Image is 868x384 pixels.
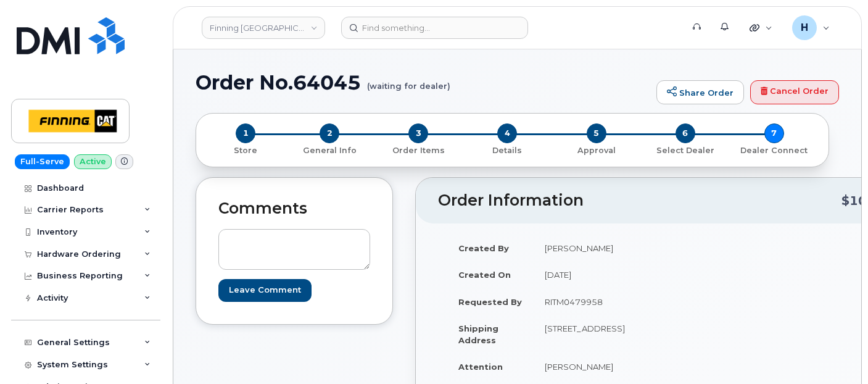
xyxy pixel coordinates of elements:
strong: Created On [458,270,511,280]
small: (waiting for dealer) [367,72,450,91]
a: 1 Store [206,143,285,156]
td: RITM0479958 [534,288,663,315]
td: [PERSON_NAME] [534,353,663,380]
h2: Comments [218,200,370,217]
input: Leave Comment [218,279,312,302]
p: Details [468,145,547,156]
strong: Shipping Address [458,323,498,345]
p: Order Items [379,145,458,156]
span: 6 [676,123,695,143]
a: 4 Details [463,143,552,156]
h1: Order No.64045 [196,72,650,93]
span: 4 [497,123,517,143]
p: Select Dealer [646,145,725,156]
td: [STREET_ADDRESS] [534,315,663,353]
h2: Order Information [438,192,841,209]
span: 3 [408,123,428,143]
p: Approval [557,145,636,156]
a: 3 Order Items [374,143,463,156]
a: Cancel Order [750,80,839,105]
p: General Info [290,145,369,156]
strong: Created By [458,243,509,253]
span: 2 [320,123,339,143]
a: 6 Select Dealer [641,143,730,156]
p: Store [211,145,280,156]
strong: Attention [458,362,503,372]
span: 5 [587,123,606,143]
td: [PERSON_NAME] [534,235,663,262]
a: 2 General Info [285,143,374,156]
span: 1 [236,123,255,143]
a: 5 Approval [552,143,641,156]
td: [DATE] [534,261,663,288]
strong: Requested By [458,297,522,307]
a: Share Order [656,80,744,105]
